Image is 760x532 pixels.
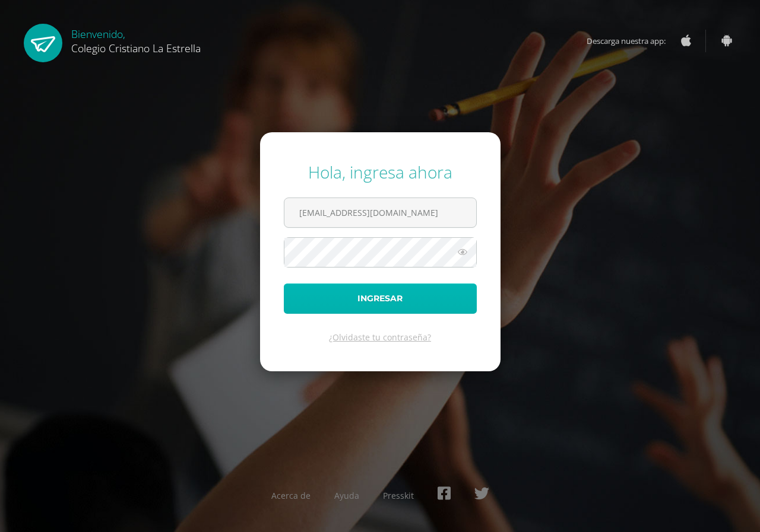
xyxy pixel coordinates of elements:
a: Acerca de [271,490,311,501]
span: Colegio Cristiano La Estrella [71,41,201,55]
input: Correo electrónico o usuario [284,198,476,227]
a: Presskit [383,490,414,501]
a: Ayuda [334,490,359,501]
button: Ingresar [284,283,477,314]
span: Descarga nuestra app: [587,30,677,52]
a: ¿Olvidaste tu contraseña? [329,332,431,343]
div: Hola, ingresa ahora [284,161,477,183]
div: Bienvenido, [71,24,201,55]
